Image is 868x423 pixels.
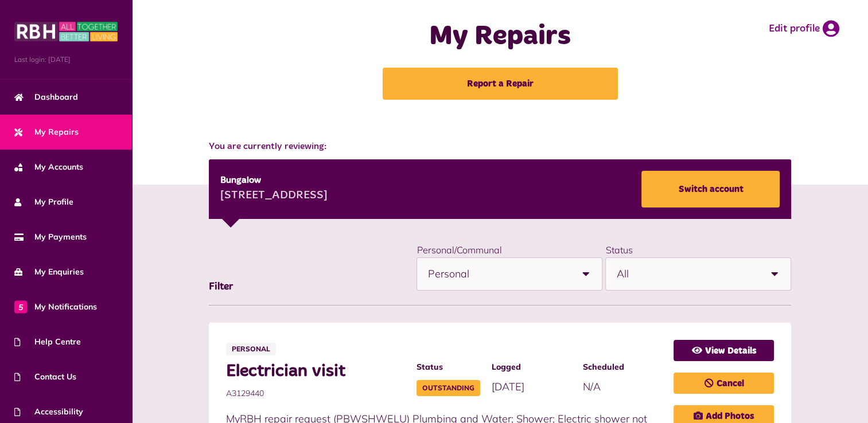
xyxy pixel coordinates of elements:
span: A3129440 [226,387,405,399]
span: Filter [209,281,233,292]
span: Electrician visit [226,361,405,382]
span: Logged [492,361,571,373]
span: My Enquiries [14,266,84,278]
a: Switch account [641,171,780,207]
span: Last login: [DATE] [14,54,118,65]
span: Personal [427,258,570,290]
label: Status [605,244,632,256]
span: Accessibility [14,406,83,418]
span: Dashboard [14,91,78,103]
span: Status [417,361,480,373]
span: My Profile [14,196,73,208]
a: Cancel [674,373,774,394]
span: Outstanding [417,380,480,396]
span: You are currently reviewing: [209,140,792,154]
span: My Payments [14,231,87,243]
img: MyRBH [14,20,118,43]
label: Personal/Communal [417,244,501,256]
h1: My Repairs [328,20,673,53]
span: All [616,258,758,290]
span: My Notifications [14,301,97,313]
span: Personal [226,343,276,355]
span: 5 [14,300,27,313]
span: [DATE] [492,380,524,393]
span: Help Centre [14,336,81,348]
span: My Accounts [14,161,83,173]
div: [STREET_ADDRESS] [220,187,328,205]
span: Scheduled [583,361,663,373]
a: View Details [674,340,774,361]
a: Edit profile [769,20,839,37]
span: N/A [583,380,601,393]
span: My Repairs [14,126,79,138]
a: Report a Repair [383,68,618,100]
div: Bungalow [220,174,328,187]
span: Contact Us [14,371,76,383]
